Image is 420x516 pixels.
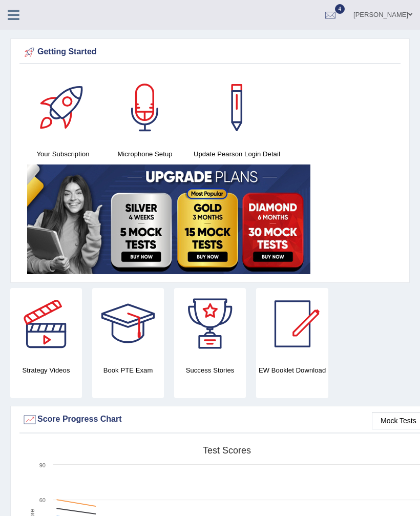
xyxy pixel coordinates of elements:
[22,45,398,60] div: Getting Started
[39,497,46,503] text: 60
[335,4,345,14] span: 4
[27,164,310,274] img: small5.jpg
[10,365,82,376] h4: Strategy Videos
[109,149,181,159] h4: Microphone Setup
[203,445,251,456] tspan: Test scores
[39,462,46,468] text: 90
[174,365,246,376] h4: Success Stories
[191,149,283,159] h4: Update Pearson Login Detail
[92,365,164,376] h4: Book PTE Exam
[27,149,99,159] h4: Your Subscription
[256,365,328,376] h4: EW Booklet Download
